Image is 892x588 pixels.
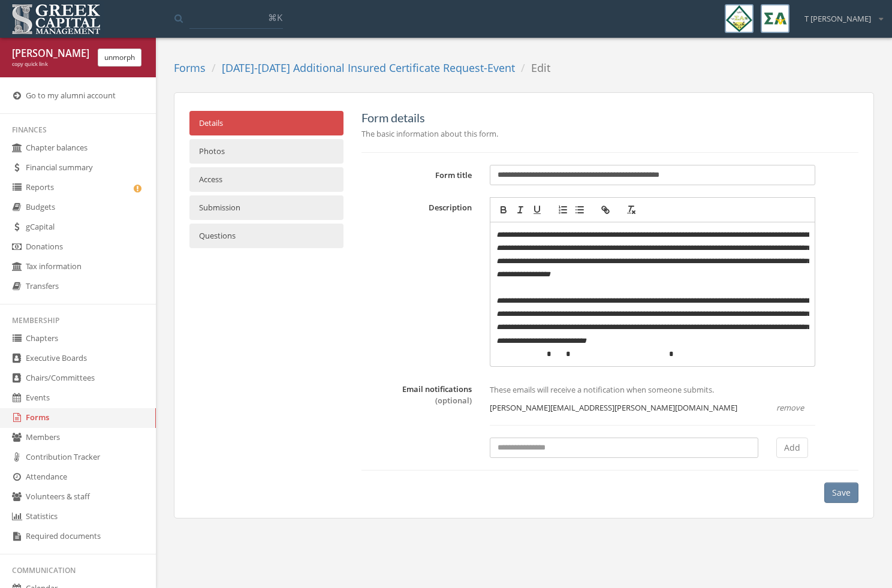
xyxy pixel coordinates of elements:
[189,224,343,248] a: Questions
[352,198,481,213] label: Description
[268,11,282,23] span: ⌘K
[515,61,550,76] li: Edit
[490,383,815,396] p: These emails will receive a notification when someone submits.
[189,195,343,220] a: Submission
[12,47,89,61] div: [PERSON_NAME] [PERSON_NAME]
[222,61,515,75] a: [DATE]-[DATE] Additional Insured Certificate Request-Event
[174,61,206,75] a: Forms
[189,111,343,135] a: Details
[361,127,859,140] p: The basic information about this form.
[481,402,767,414] div: [PERSON_NAME][EMAIL_ADDRESS][PERSON_NAME][DOMAIN_NAME]
[402,384,472,406] label: Email notifications
[776,402,804,413] em: remove
[189,139,343,164] a: Photos
[352,165,481,181] label: Form title
[98,49,141,67] button: unmorph
[797,4,883,25] div: T [PERSON_NAME]
[435,395,472,406] span: (optional)
[189,167,343,192] a: Access
[361,111,859,124] h5: Form details
[776,438,808,458] button: Add
[12,61,89,68] div: copy quick link
[824,483,858,503] button: Save
[804,13,871,25] span: T [PERSON_NAME]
